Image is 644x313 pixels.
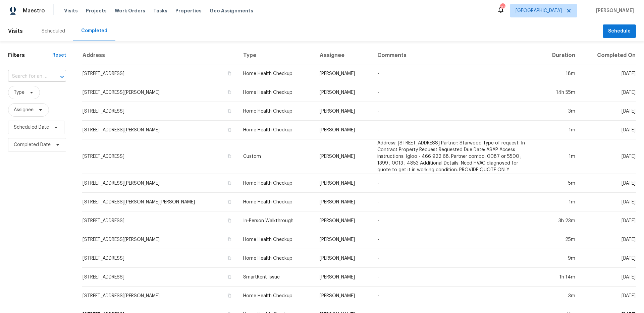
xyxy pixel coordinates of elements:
td: [DATE] [581,64,636,83]
span: Properties [175,7,202,14]
button: Copy Address [226,153,232,159]
td: [STREET_ADDRESS][PERSON_NAME] [82,83,238,102]
span: [PERSON_NAME] [593,7,634,14]
td: 3h 23m [538,211,581,230]
td: [STREET_ADDRESS] [82,211,238,230]
td: - [372,174,538,193]
td: Home Health Checkup [238,121,314,139]
div: 103 [500,4,505,11]
span: Completed Date [14,141,51,148]
span: Work Orders [115,7,145,14]
td: [STREET_ADDRESS] [82,268,238,287]
td: [DATE] [581,83,636,102]
span: Schedule [608,27,631,36]
button: Copy Address [226,255,232,261]
button: Copy Address [226,199,232,205]
button: Copy Address [226,217,232,224]
span: Visits [64,7,78,14]
td: - [372,121,538,139]
button: Copy Address [226,274,232,280]
td: [PERSON_NAME] [314,139,372,174]
td: [DATE] [581,268,636,287]
td: [STREET_ADDRESS] [82,139,238,174]
td: [PERSON_NAME] [314,174,372,193]
td: [PERSON_NAME] [314,64,372,83]
td: 25m [538,230,581,249]
td: Home Health Checkup [238,193,314,211]
td: - [372,64,538,83]
td: [DATE] [581,121,636,139]
button: Copy Address [226,293,232,299]
td: 1m [538,121,581,139]
td: [PERSON_NAME] [314,287,372,305]
td: [STREET_ADDRESS] [82,64,238,83]
th: Duration [538,47,581,64]
td: [DATE] [581,230,636,249]
td: [DATE] [581,249,636,268]
td: Custom [238,139,314,174]
button: Copy Address [226,127,232,133]
button: Copy Address [226,236,232,242]
th: Assignee [314,47,372,64]
div: Completed [81,27,107,34]
span: Type [14,89,24,96]
button: Copy Address [226,108,232,114]
div: Reset [52,52,66,59]
td: [DATE] [581,102,636,121]
button: Copy Address [226,89,232,95]
td: [DATE] [581,139,636,174]
h1: Filters [8,52,52,59]
td: - [372,211,538,230]
td: Home Health Checkup [238,287,314,305]
button: Copy Address [226,180,232,186]
span: Scheduled Date [14,124,49,131]
td: Address: [STREET_ADDRESS] Partner: Starwood Type of request: In Contract Property Request Request... [372,139,538,174]
td: [DATE] [581,211,636,230]
span: Maestro [23,7,45,14]
td: Home Health Checkup [238,174,314,193]
td: [STREET_ADDRESS] [82,249,238,268]
td: [PERSON_NAME] [314,230,372,249]
th: Completed On [581,47,636,64]
span: [GEOGRAPHIC_DATA] [516,7,562,14]
span: Projects [86,7,107,14]
td: 14h 55m [538,83,581,102]
span: Visits [8,24,23,39]
td: 9m [538,249,581,268]
td: [DATE] [581,174,636,193]
th: Address [82,47,238,64]
td: Home Health Checkup [238,102,314,121]
td: [DATE] [581,193,636,211]
td: [PERSON_NAME] [314,211,372,230]
td: [STREET_ADDRESS][PERSON_NAME][PERSON_NAME] [82,193,238,211]
button: Open [57,72,67,81]
span: Tasks [153,8,167,13]
td: [STREET_ADDRESS] [82,102,238,121]
td: Home Health Checkup [238,64,314,83]
td: - [372,230,538,249]
td: 1m [538,193,581,211]
td: [DATE] [581,287,636,305]
td: [PERSON_NAME] [314,121,372,139]
th: Comments [372,47,538,64]
td: - [372,268,538,287]
td: - [372,102,538,121]
td: Home Health Checkup [238,230,314,249]
td: [PERSON_NAME] [314,249,372,268]
td: 3m [538,287,581,305]
span: Geo Assignments [210,7,253,14]
td: [PERSON_NAME] [314,83,372,102]
div: Scheduled [42,28,65,35]
td: [PERSON_NAME] [314,102,372,121]
td: [STREET_ADDRESS][PERSON_NAME] [82,121,238,139]
td: [PERSON_NAME] [314,193,372,211]
td: Home Health Checkup [238,249,314,268]
td: - [372,249,538,268]
button: Schedule [603,24,636,38]
th: Type [238,47,314,64]
td: - [372,287,538,305]
td: Home Health Checkup [238,83,314,102]
td: 18m [538,64,581,83]
td: 3m [538,102,581,121]
button: Copy Address [226,70,232,76]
